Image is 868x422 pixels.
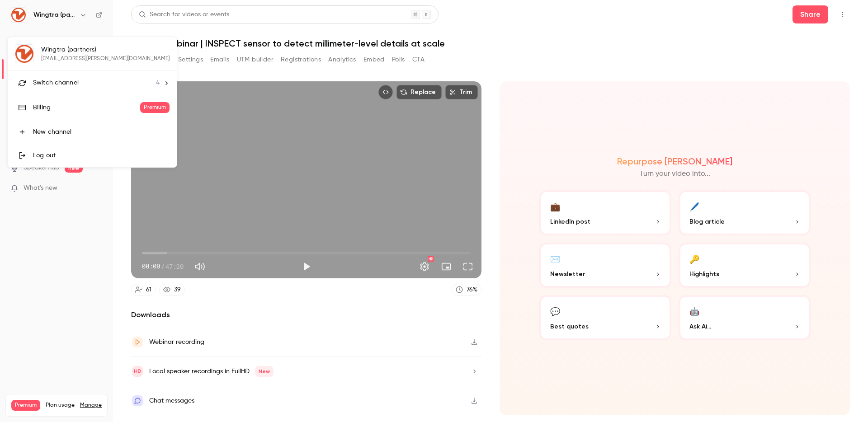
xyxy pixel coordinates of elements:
span: Switch channel [33,78,79,88]
div: Log out [33,151,170,160]
div: New channel [33,127,170,136]
div: Billing [33,103,140,112]
span: 4 [156,78,160,88]
span: Premium [140,102,170,113]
